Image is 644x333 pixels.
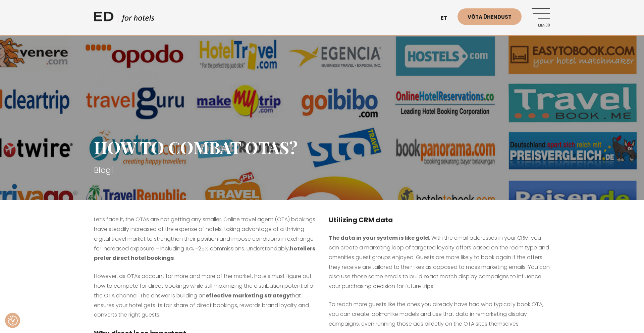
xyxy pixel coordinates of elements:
p: Let’s face it, the OTAs are not getting any smaller. Online travel agent (OTA) bookings have stea... [94,215,315,263]
h4: Utilizing CRM data [329,215,550,225]
img: Revisit consent button [8,316,18,326]
a: Võta ühendust [458,8,522,25]
a: Menüü [532,8,550,27]
p: To reach more guests like the ones you already have had who typically book OTA, you can create lo... [329,300,550,329]
p: . With the email addresses in your CRM, you can create a marketing loop of targeted loyalty offer... [329,233,550,291]
strong: effective marketing strategy [206,292,290,299]
strong: The data in your system is like gold [329,234,429,242]
a: ED HOTELS [94,10,154,27]
a: et [437,10,458,27]
h3: Blogi [94,164,550,176]
h1: HOW TO COMBAT OTAS? [94,137,550,157]
span: Menüü [532,23,550,28]
button: Nõusolekueelistused [8,316,18,326]
p: However, as OTAs account for more and more of the market, hotels must figure out how to compete f... [94,272,315,320]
